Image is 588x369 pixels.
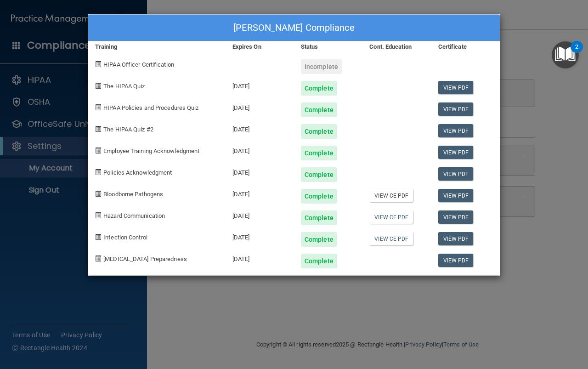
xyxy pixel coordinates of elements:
[438,124,474,137] a: View PDF
[103,191,163,198] span: Bloodborne Pathogens
[301,102,337,117] div: Complete
[301,146,337,160] div: Complete
[226,41,294,52] div: Expires On
[301,254,337,268] div: Complete
[103,234,147,241] span: Infection Control
[294,41,362,52] div: Status
[438,210,474,224] a: View PDF
[226,225,294,247] div: [DATE]
[301,59,342,74] div: Incomplete
[438,254,474,267] a: View PDF
[103,83,145,90] span: The HIPAA Quiz
[369,210,413,224] a: View CE PDF
[88,41,226,52] div: Training
[103,104,198,111] span: HIPAA Policies and Procedures Quiz
[575,47,578,59] div: 2
[552,41,579,68] button: Open Resource Center, 2 new notifications
[369,232,413,245] a: View CE PDF
[226,204,294,225] div: [DATE]
[103,148,199,154] span: Employee Training Acknowledgment
[431,41,500,52] div: Certificate
[103,126,153,133] span: The HIPAA Quiz #2
[103,255,187,262] span: [MEDICAL_DATA] Preparedness
[103,212,165,219] span: Hazard Communication
[301,167,337,182] div: Complete
[226,247,294,268] div: [DATE]
[362,41,431,52] div: Cont. Education
[226,117,294,139] div: [DATE]
[438,146,474,159] a: View PDF
[438,167,474,181] a: View PDF
[226,139,294,160] div: [DATE]
[103,169,172,176] span: Policies Acknowledgment
[226,182,294,204] div: [DATE]
[438,189,474,202] a: View PDF
[369,189,413,202] a: View CE PDF
[438,81,474,94] a: View PDF
[103,61,174,68] span: HIPAA Officer Certification
[226,74,294,96] div: [DATE]
[88,15,500,41] div: [PERSON_NAME] Compliance
[438,232,474,245] a: View PDF
[438,102,474,116] a: View PDF
[301,81,337,96] div: Complete
[301,232,337,247] div: Complete
[301,189,337,204] div: Complete
[301,124,337,139] div: Complete
[301,210,337,225] div: Complete
[226,96,294,117] div: [DATE]
[226,160,294,182] div: [DATE]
